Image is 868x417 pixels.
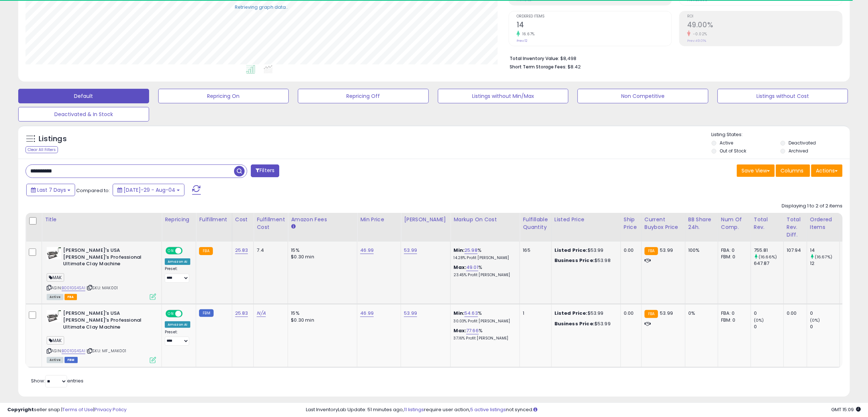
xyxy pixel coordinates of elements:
[554,320,595,327] b: Business Price:
[62,406,93,413] a: Terms of Use
[404,247,417,254] a: 53.99
[360,247,374,254] a: 46.99
[554,310,588,317] b: Listed Price:
[165,321,190,328] div: Amazon AI
[645,247,658,255] small: FBA
[624,247,636,254] div: 0.00
[257,216,285,231] div: Fulfillment Cost
[810,310,840,317] div: 0
[687,15,842,19] span: ROI
[721,247,745,254] div: FBA: 0
[199,216,229,223] div: Fulfillment
[235,4,288,10] div: Retrieving graph data..
[517,39,528,43] small: Prev: 12
[166,248,175,254] span: ON
[291,317,351,323] div: $0.30 min
[404,406,424,413] a: 11 listings
[451,213,520,242] th: The percentage added to the cost of goods (COGS) that forms the calculator for Min & Max prices.
[454,319,514,324] p: 30.03% Profit [PERSON_NAME]
[7,406,34,413] strong: Copyright
[291,247,351,254] div: 15%
[26,184,75,196] button: Last 7 Days
[47,310,61,322] img: 41w0qsNIGbL._SL40_.jpg
[454,327,466,334] b: Max:
[517,15,672,19] span: Ordered Items
[47,310,156,362] div: ASIN:
[47,336,64,345] span: MAK
[47,294,63,300] span: All listings currently available for purchase on Amazon
[158,89,289,103] button: Repricing On
[789,148,808,154] label: Archived
[523,247,545,254] div: 165
[47,247,61,259] img: 41w0qsNIGbL._SL40_.jpg
[523,310,545,317] div: 1
[754,323,783,330] div: 0
[404,216,447,223] div: [PERSON_NAME]
[554,216,618,223] div: Listed Price
[165,266,190,283] div: Preset:
[404,310,417,317] a: 53.99
[26,146,58,153] div: Clear All Filters
[510,55,559,61] b: Total Inventory Value:
[251,164,279,177] button: Filters
[810,323,840,330] div: 0
[86,285,118,291] span: | SKU: MAK001
[291,223,295,230] small: Amazon Fees.
[360,216,398,223] div: Min Price
[712,131,850,138] p: Listing States:
[554,247,588,254] b: Listed Price:
[47,273,64,282] span: MAK
[466,264,478,271] a: 49.01
[454,310,464,317] b: Min:
[721,254,745,260] div: FBM: 0
[831,406,861,413] span: 2025-08-12 15:09 GMT
[63,247,152,269] b: [PERSON_NAME]'s USA [PERSON_NAME]'s Professional Ultimate Clay Machine
[624,216,638,231] div: Ship Price
[165,216,193,223] div: Repricing
[7,406,126,413] div: seller snap | |
[717,89,848,103] button: Listings without Cost
[787,310,801,317] div: 0.00
[645,216,682,231] div: Current Buybox Price
[721,317,745,323] div: FBM: 0
[754,260,783,267] div: 647.87
[815,254,832,260] small: (16.67%)
[720,148,746,154] label: Out of Stock
[182,311,193,317] span: OFF
[754,216,781,231] div: Total Rev.
[65,294,77,300] span: FBA
[18,107,149,122] button: Deactivated & In Stock
[360,310,374,317] a: 46.99
[554,257,615,264] div: $53.98
[520,31,535,37] small: 16.67%
[787,216,804,239] div: Total Rev. Diff.
[720,140,733,146] label: Active
[65,357,78,363] span: FBM
[166,311,175,317] span: ON
[510,64,567,70] b: Short Term Storage Fees:
[789,140,816,146] label: Deactivated
[754,310,783,317] div: 0
[124,186,175,194] span: [DATE]-29 - Aug-04
[454,247,464,254] b: Min:
[454,327,514,341] div: %
[690,31,707,37] small: -0.02%
[810,247,840,254] div: 14
[182,248,193,254] span: OFF
[759,254,777,260] small: (16.66%)
[568,63,581,70] span: $8.42
[291,254,351,260] div: $0.30 min
[199,309,213,317] small: FBM
[810,216,837,231] div: Ordered Items
[754,247,783,254] div: 755.81
[454,216,517,223] div: Markup on Cost
[554,310,615,317] div: $53.99
[554,321,615,327] div: $53.99
[235,310,248,317] a: 25.83
[688,216,715,231] div: BB Share 24h.
[687,21,842,31] h2: 49.00%
[306,406,861,413] div: Last InventoryLab Update: 51 minutes ago, require user action, not synced.
[291,310,351,317] div: 15%
[31,377,83,384] span: Show: entries
[577,89,708,103] button: Non Competitive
